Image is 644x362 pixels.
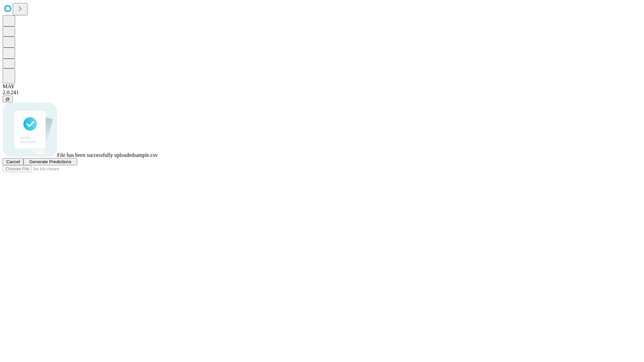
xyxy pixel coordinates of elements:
span: File has been successfully uploaded [57,152,134,158]
span: Cancel [6,159,20,164]
div: MAY [3,83,641,89]
button: Generate Predictions [23,158,77,165]
button: Cancel [3,158,23,165]
span: @ [5,97,10,102]
div: 2.0.241 [3,89,641,96]
span: sample.csv [134,152,158,158]
button: @ [3,96,13,103]
span: Generate Predictions [29,159,71,164]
